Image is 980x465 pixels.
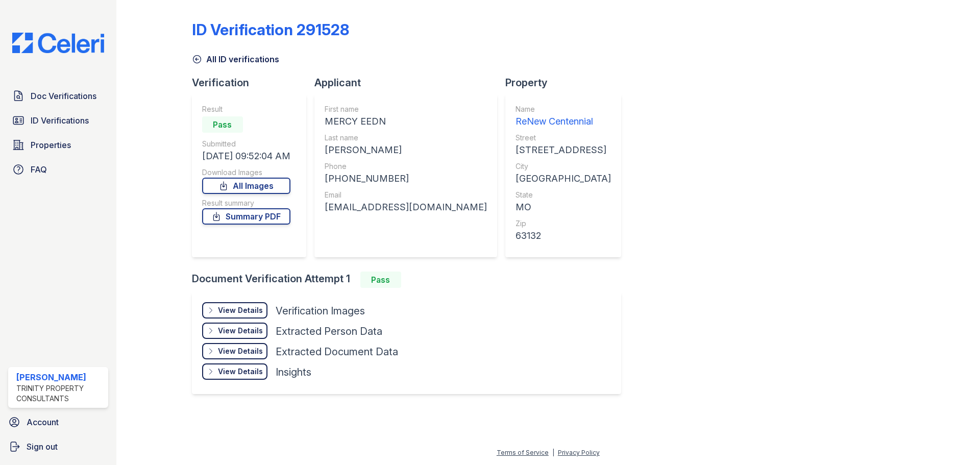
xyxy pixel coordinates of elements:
div: Email [325,190,487,200]
a: Summary PDF [202,208,290,225]
span: Sign out [27,440,58,453]
div: Trinity Property Consultants [16,383,104,404]
div: [GEOGRAPHIC_DATA] [516,172,611,186]
div: State [516,190,611,200]
div: | [552,449,554,456]
div: [EMAIL_ADDRESS][DOMAIN_NAME] [325,200,487,214]
div: [PERSON_NAME] [325,143,487,157]
div: Pass [360,272,401,288]
div: Result summary [202,198,290,208]
div: Pass [202,116,243,133]
a: Name ReNew Centennial [516,104,611,129]
div: 63132 [516,229,611,243]
a: Terms of Service [497,449,549,456]
a: Account [4,412,112,432]
div: MERCY EEDN [325,114,487,129]
div: Insights [276,365,311,379]
a: Doc Verifications [8,86,108,106]
div: View Details [218,346,263,356]
a: Sign out [4,436,112,457]
div: Name [516,104,611,114]
a: ID Verifications [8,110,108,131]
span: FAQ [31,163,47,176]
a: All Images [202,178,290,194]
div: Property [505,76,629,90]
img: CE_Logo_Blue-a8612792a0a2168367f1c8372b55b34899dd931a85d93a1a3d3e32e68fde9ad4.png [4,33,112,53]
div: City [516,161,611,172]
span: Doc Verifications [31,90,96,102]
div: Submitted [202,139,290,149]
a: Privacy Policy [558,449,600,456]
div: View Details [218,305,263,315]
div: Street [516,133,611,143]
span: Properties [31,139,71,151]
span: ID Verifications [31,114,89,127]
div: [STREET_ADDRESS] [516,143,611,157]
div: Applicant [314,76,505,90]
div: ID Verification 291528 [192,20,349,39]
div: View Details [218,326,263,336]
div: Zip [516,218,611,229]
div: Verification Images [276,304,365,318]
a: All ID verifications [192,53,279,65]
div: [DATE] 09:52:04 AM [202,149,290,163]
div: MO [516,200,611,214]
div: View Details [218,366,263,377]
div: First name [325,104,487,114]
div: Extracted Document Data [276,345,398,359]
a: Properties [8,135,108,155]
div: [PHONE_NUMBER] [325,172,487,186]
div: Extracted Person Data [276,324,382,338]
div: Verification [192,76,314,90]
a: FAQ [8,159,108,180]
span: Account [27,416,59,428]
div: [PERSON_NAME] [16,371,104,383]
div: Result [202,104,290,114]
div: Phone [325,161,487,172]
div: Download Images [202,167,290,178]
div: Document Verification Attempt 1 [192,272,629,288]
div: ReNew Centennial [516,114,611,129]
div: Last name [325,133,487,143]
